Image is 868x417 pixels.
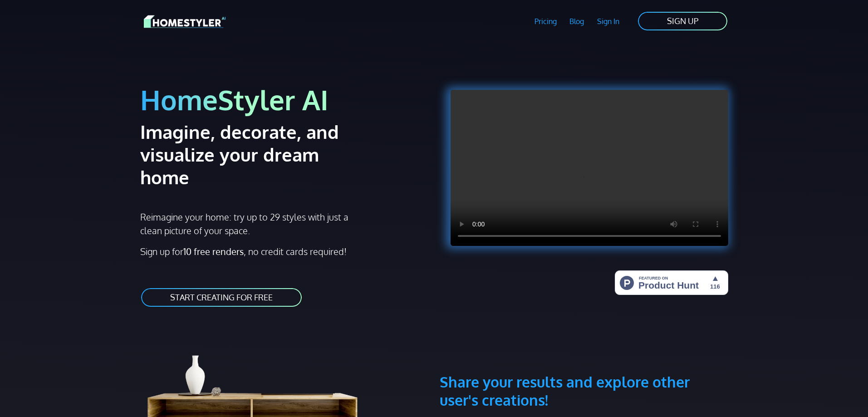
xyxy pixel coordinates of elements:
[140,287,303,308] a: START CREATING FOR FREE
[140,83,429,117] h1: HomeStyler AI
[140,120,371,188] h2: Imagine, decorate, and visualize your dream home
[591,11,626,32] a: Sign In
[615,270,728,295] img: HomeStyler AI - Interior Design Made Easy: One Click to Your Dream Home | Product Hunt
[637,11,728,31] a: SIGN UP
[140,210,357,237] p: Reimagine your home: try up to 29 styles with just a clean picture of your space.
[563,11,591,32] a: Blog
[440,329,728,409] h3: Share your results and explore other user's creations!
[528,11,563,32] a: Pricing
[144,14,226,29] img: HomeStyler AI logo
[183,245,244,257] strong: 10 free renders
[140,245,429,258] p: Sign up for , no credit cards required!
